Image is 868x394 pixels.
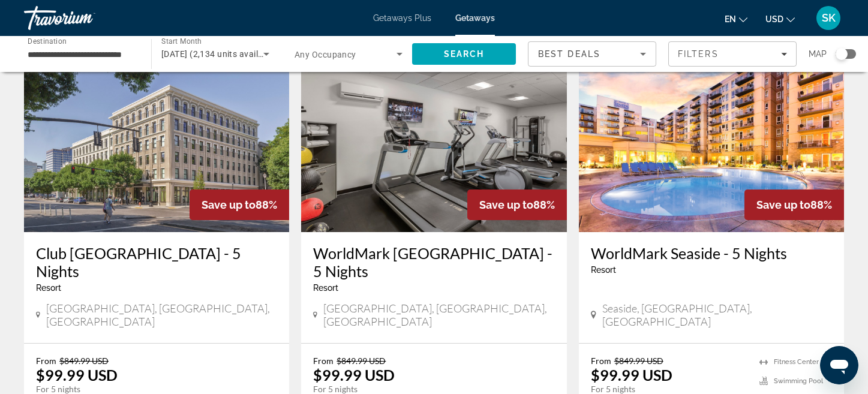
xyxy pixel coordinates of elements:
[295,50,356,59] span: Any Occupancy
[161,37,202,46] span: Start Month
[591,265,616,275] span: Resort
[591,366,672,384] p: $99.99 USD
[46,302,277,328] span: [GEOGRAPHIC_DATA], [GEOGRAPHIC_DATA], [GEOGRAPHIC_DATA]
[538,47,646,61] mat-select: Sort by
[765,10,795,28] button: Change currency
[591,244,832,262] a: WorldMark Seaside - 5 Nights
[813,5,844,31] button: User Menu
[24,2,144,34] a: Travorium
[59,356,109,366] span: $849.99 USD
[202,198,256,211] span: Save up to
[337,356,386,366] span: $849.99 USD
[313,356,334,366] span: From
[668,41,797,67] button: Filters
[28,37,67,45] span: Destination
[161,49,278,59] span: [DATE] (2,134 units available)
[725,10,747,28] button: Change language
[36,244,277,280] a: Club [GEOGRAPHIC_DATA] - 5 Nights
[36,356,56,366] span: From
[725,14,736,24] span: en
[765,14,783,24] span: USD
[28,47,136,62] input: Select destination
[820,346,858,384] iframe: Button to launch messaging window
[323,302,554,328] span: [GEOGRAPHIC_DATA], [GEOGRAPHIC_DATA], [GEOGRAPHIC_DATA]
[313,366,395,384] p: $99.99 USD
[24,40,289,232] img: Club Wyndham Portland Waterfront Park - 5 Nights
[36,283,61,293] span: Resort
[602,302,832,328] span: Seaside, [GEOGRAPHIC_DATA], [GEOGRAPHIC_DATA]
[190,190,289,220] div: 88%
[614,356,663,366] span: $849.99 USD
[756,198,810,211] span: Save up to
[36,366,118,384] p: $99.99 USD
[744,190,844,220] div: 88%
[444,49,485,59] span: Search
[538,49,600,59] span: Best Deals
[301,40,566,232] img: WorldMark Portland Waterfront Park - 5 Nights
[774,377,823,385] span: Swimming Pool
[313,244,554,280] a: WorldMark [GEOGRAPHIC_DATA] - 5 Nights
[455,13,495,23] a: Getaways
[822,12,836,24] span: SK
[467,190,567,220] div: 88%
[313,283,338,293] span: Resort
[678,49,719,59] span: Filters
[579,40,844,232] img: WorldMark Seaside - 5 Nights
[479,198,533,211] span: Save up to
[412,43,516,65] button: Search
[774,358,819,366] span: Fitness Center
[373,13,431,23] a: Getaways Plus
[591,356,611,366] span: From
[809,46,827,62] span: Map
